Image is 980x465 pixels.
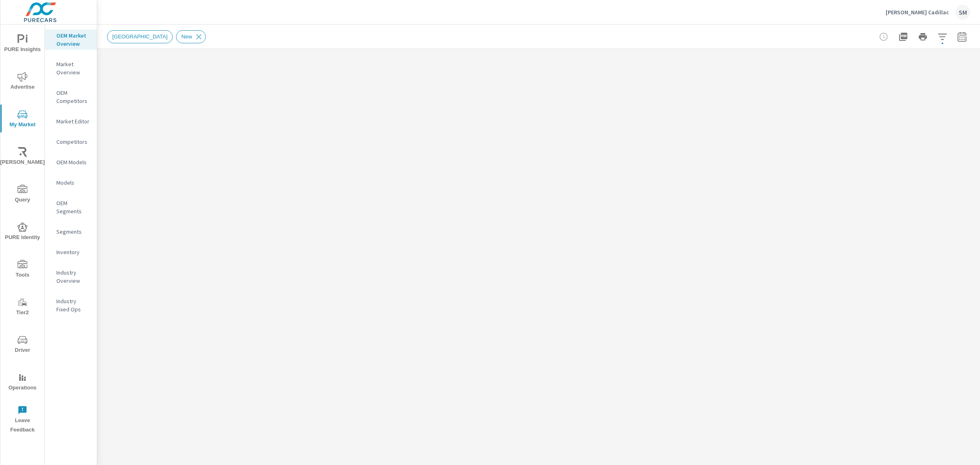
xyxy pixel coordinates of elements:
[3,297,42,317] span: Tier2
[3,147,42,167] span: [PERSON_NAME]
[45,226,97,238] div: Segments
[107,34,172,40] span: [GEOGRAPHIC_DATA]
[3,260,42,280] span: Tools
[3,110,42,130] span: My Market
[3,185,42,205] span: Query
[56,248,90,256] p: Inventory
[110,83,151,93] p: Last 6 months
[176,34,197,40] span: New
[56,138,90,146] p: Competitors
[3,72,42,92] span: Advertise
[45,58,97,78] div: Market Overview
[915,29,931,45] button: Print Report
[886,9,949,16] p: [PERSON_NAME] Cadillac
[56,117,90,125] p: Market Editor
[3,335,42,355] span: Driver
[911,69,924,82] button: Make Fullscreen
[45,87,97,107] div: OEM Competitors
[45,246,97,258] div: Inventory
[928,71,938,80] span: Find the biggest opportunities in your market for your inventory. Understand by postal code where...
[176,30,206,43] div: New
[957,69,970,82] button: Minimize Widget
[56,297,90,313] p: Industry Fixed Ops
[45,29,97,50] div: OEM Market Overview
[3,405,42,435] span: Leave Feedback
[56,60,90,76] p: Market Overview
[110,74,156,83] h5: Market View
[45,156,97,168] div: OEM Models
[934,29,951,45] button: Apply Filters
[45,136,97,148] div: Competitors
[954,29,970,45] button: Select Date Range
[955,5,970,20] div: SM
[45,266,97,287] div: Industry Overview
[56,228,90,236] p: Segments
[941,69,954,82] span: Save this to your personalized report
[56,89,90,105] p: OEM Competitors
[56,158,90,166] p: OEM Models
[3,373,42,393] span: Operations
[45,295,97,315] div: Industry Fixed Ops
[45,177,97,189] div: Models
[56,31,90,48] p: OEM Market Overview
[56,268,90,285] p: Industry Overview
[56,179,90,187] p: Models
[45,197,97,217] div: OEM Segments
[895,29,911,45] button: "Export Report to PDF"
[0,25,45,438] div: nav menu
[56,199,90,215] p: OEM Segments
[3,34,42,54] span: PURE Insights
[45,115,97,127] div: Market Editor
[3,222,42,242] span: PURE Identity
